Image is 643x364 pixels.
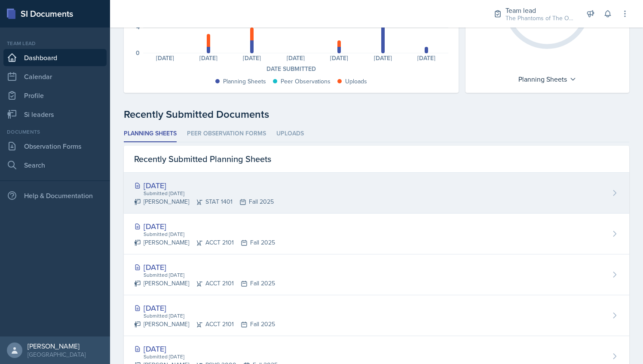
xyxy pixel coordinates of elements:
[134,302,275,314] div: [DATE]
[3,40,107,47] div: Team lead
[134,261,275,273] div: [DATE]
[134,220,275,232] div: [DATE]
[143,353,278,361] div: Submitted [DATE]
[3,156,107,174] a: Search
[143,190,274,197] div: Submitted [DATE]
[3,138,107,155] a: Observation Forms
[136,50,140,56] div: 0
[143,271,275,279] div: Submitted [DATE]
[28,342,86,350] div: [PERSON_NAME]
[124,254,629,295] a: [DATE] Submitted [DATE] [PERSON_NAME]ACCT 2101Fall 2025
[136,24,140,30] div: 4
[187,125,266,142] li: Peer Observation Forms
[3,49,107,66] a: Dashboard
[404,55,448,61] div: [DATE]
[28,350,86,359] div: [GEOGRAPHIC_DATA]
[134,64,448,73] div: Date Submitted
[134,180,274,191] div: [DATE]
[345,77,367,86] div: Uploads
[124,295,629,336] a: [DATE] Submitted [DATE] [PERSON_NAME]ACCT 2101Fall 2025
[124,107,629,122] div: Recently Submitted Documents
[134,279,275,288] div: [PERSON_NAME] ACCT 2101 Fall 2025
[143,230,275,238] div: Submitted [DATE]
[281,77,331,86] div: Peer Observations
[276,125,304,142] li: Uploads
[230,55,274,61] div: [DATE]
[318,55,361,61] div: [DATE]
[3,87,107,104] a: Profile
[134,320,275,329] div: [PERSON_NAME] ACCT 2101 Fall 2025
[3,106,107,123] a: Si leaders
[143,55,187,61] div: [DATE]
[3,187,107,204] div: Help & Documentation
[223,77,266,86] div: Planning Sheets
[143,312,275,320] div: Submitted [DATE]
[124,214,629,254] a: [DATE] Submitted [DATE] [PERSON_NAME]ACCT 2101Fall 2025
[134,238,275,247] div: [PERSON_NAME] ACCT 2101 Fall 2025
[3,68,107,85] a: Calendar
[274,55,317,61] div: [DATE]
[187,55,230,61] div: [DATE]
[124,146,629,173] div: Recently Submitted Planning Sheets
[124,173,629,214] a: [DATE] Submitted [DATE] [PERSON_NAME]STAT 1401Fall 2025
[361,55,404,61] div: [DATE]
[3,128,107,136] div: Documents
[514,72,581,86] div: Planning Sheets
[134,343,278,355] div: [DATE]
[505,14,574,23] div: The Phantoms of The Opera / Fall 2025
[124,125,177,142] li: Planning Sheets
[505,5,574,15] div: Team lead
[134,197,274,206] div: [PERSON_NAME] STAT 1401 Fall 2025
